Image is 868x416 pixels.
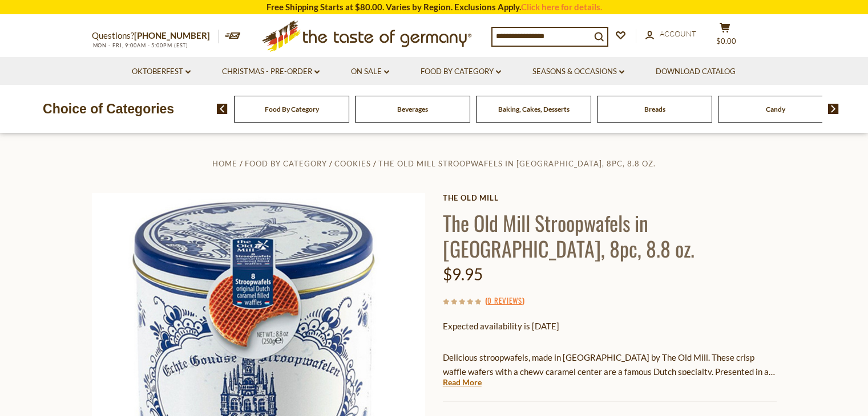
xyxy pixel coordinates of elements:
[134,30,210,40] a: [PHONE_NUMBER]
[645,28,696,40] a: Account
[443,377,482,388] a: Read More
[351,66,389,78] a: On Sale
[92,28,219,43] p: Questions?
[498,105,570,113] a: Baking, Cakes, Desserts
[132,66,191,78] a: Oktoberfest
[656,66,736,78] a: Download Catalog
[397,105,428,113] a: Beverages
[421,66,501,78] a: Food By Category
[443,210,777,261] h1: The Old Mill Stroopwafels in [GEOGRAPHIC_DATA], 8pc, 8.8 oz.
[443,193,777,202] a: The Old Mill
[378,159,656,168] a: The Old Mill Stroopwafels in [GEOGRAPHIC_DATA], 8pc, 8.8 oz.
[828,104,839,114] img: next arrow
[766,105,785,113] a: Candy
[644,105,665,113] a: Breads
[443,264,483,284] span: $9.95
[92,42,189,48] span: MON - FRI, 9:00AM - 5:00PM (EST)
[716,36,736,46] span: $0.00
[222,66,320,78] a: Christmas - PRE-ORDER
[245,159,327,168] a: Food By Category
[212,159,237,168] a: Home
[443,350,777,379] p: Delicious stroopwafels, made in [GEOGRAPHIC_DATA] by The Old Mill. These crisp waffle wafers with...
[217,104,228,114] img: previous arrow
[487,295,522,307] a: 0 Reviews
[265,105,319,113] a: Food By Category
[485,295,524,306] span: ( )
[708,22,742,51] button: $0.00
[660,29,696,38] span: Account
[443,319,777,333] p: Expected availability is [DATE]
[532,66,624,78] a: Seasons & Occasions
[521,2,602,12] a: Click here for details.
[334,159,371,168] a: Cookies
